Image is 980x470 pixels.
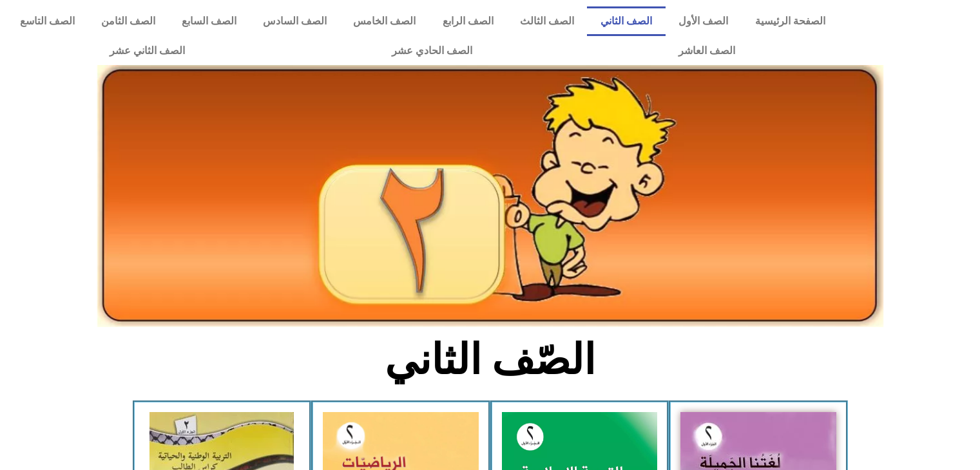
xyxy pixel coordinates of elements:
[6,6,88,36] a: الصف التاسع
[666,6,742,36] a: الصف الأول
[277,335,703,385] h2: الصّف الثاني
[575,36,838,66] a: الصف العاشر
[340,6,429,36] a: الصف الخامس
[168,6,249,36] a: الصف السابع
[250,6,340,36] a: الصف السادس
[288,36,575,66] a: الصف الحادي عشر
[587,6,665,36] a: الصف الثاني
[88,6,168,36] a: الصف الثامن
[429,6,506,36] a: الصف الرابع
[6,36,288,66] a: الصف الثاني عشر
[506,6,587,36] a: الصف الثالث
[742,6,838,36] a: الصفحة الرئيسية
